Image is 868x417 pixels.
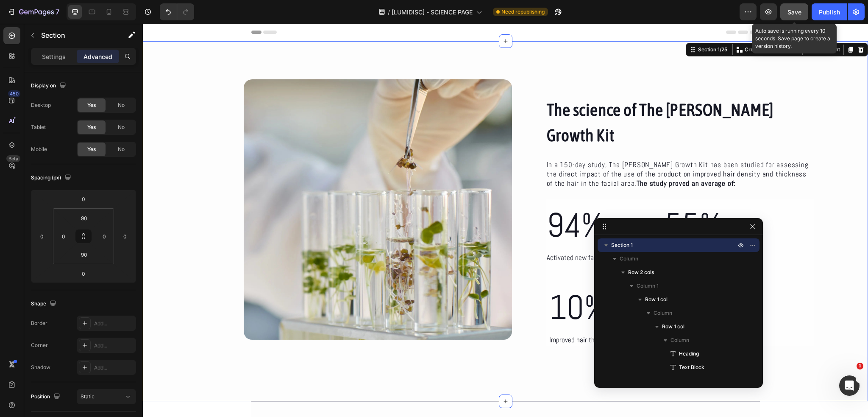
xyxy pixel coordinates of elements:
span: 1 [857,363,863,369]
input: 0px [57,230,70,243]
span: Column [620,255,638,263]
div: Corner [31,341,48,349]
p: Settings [42,52,66,61]
span: No [118,101,125,109]
span: Column 1 [637,282,659,290]
p: In a 150-day study, The [PERSON_NAME] Growth Kit has been studied for assessing the direct impact... [404,136,670,164]
div: Beta [6,155,20,162]
div: Improved hair thickness [406,310,475,323]
div: Shape [31,298,58,310]
div: Add... [94,320,134,327]
button: Static [77,389,136,404]
button: 7 [3,3,63,20]
div: Denser [PERSON_NAME] growth [521,228,612,241]
span: No [118,146,125,153]
span: Heading [679,350,699,358]
input: 0 [119,230,131,243]
button: Save [780,3,808,20]
span: Section 1 [611,241,633,249]
p: Advanced [83,52,112,61]
button: AI Content [662,21,699,31]
div: Mobile [31,146,47,153]
span: Row 2 cols [662,377,688,385]
div: Tablet [31,123,46,131]
span: Yes [87,123,96,131]
span: Column [654,309,672,317]
img: gempages_575915822975812170-37f761f3-fc51-4a1a-bf8c-7c62b74354ce.webp [101,56,369,316]
div: Add... [94,342,134,350]
p: Section [41,30,111,40]
div: Undo/Redo [160,3,194,20]
div: Spacing (px) [31,172,73,184]
div: Add... [94,364,134,372]
div: Border [31,319,47,327]
input: 0 [36,230,48,243]
div: Activated new facial hairs [403,228,478,241]
input: 0 [75,267,92,280]
span: Yes [87,101,96,109]
iframe: Design area [143,24,868,417]
span: Row 2 cols [628,268,654,277]
span: [LUMIDISC] - SCIENCE PAGE [392,8,473,17]
span: / [388,8,390,17]
span: No [118,123,125,131]
h2: The science of The [PERSON_NAME] Growth Kit [403,73,671,125]
input: 90px [75,212,92,224]
strong: The study proved an average of: [494,155,593,164]
div: Section 1/25 [554,22,586,30]
div: Shadow [31,364,50,371]
span: Row 1 col [645,295,668,304]
span: Text Block [679,363,704,372]
input: 0 [75,193,92,205]
iframe: Intercom live chat [839,375,860,396]
div: Position [31,391,62,403]
span: Row 1 col [662,322,684,331]
h2: 55% [521,175,612,228]
span: Save [787,8,801,16]
p: Create Theme Section [602,22,656,30]
input: 0px [98,230,111,243]
input: 90px [75,248,92,261]
span: Yes [87,146,96,153]
span: Static [81,393,95,400]
button: Publish [812,3,847,20]
span: Column [670,336,689,344]
span: Need republishing [501,8,545,16]
p: 7 [56,7,59,17]
div: 450 [8,90,20,97]
div: Display on [31,80,68,92]
div: Publish [819,8,840,17]
h2: 94% [403,175,478,228]
h2: 10% [406,257,475,310]
div: Desktop [31,101,51,109]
